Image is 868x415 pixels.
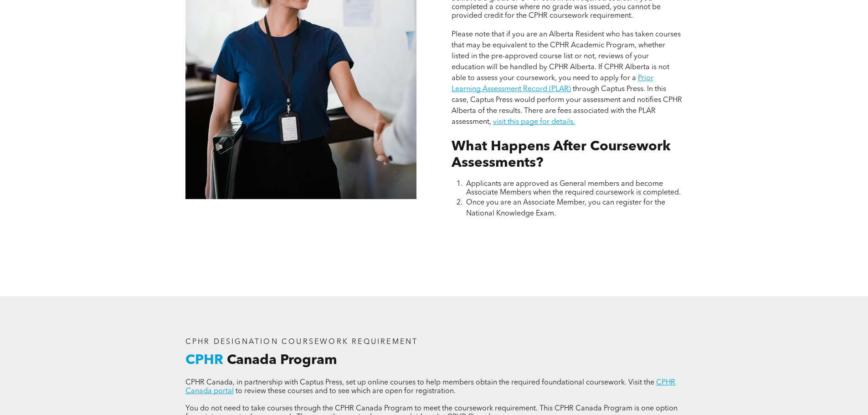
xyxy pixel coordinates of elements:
[466,199,665,217] span: Once you are an Associate Member, you can register for the National Knowledge Exam.
[227,354,337,367] span: Canada Program
[185,338,418,346] span: CPHR DESIGNATION COURSEWORK REQUIREMENT
[452,140,671,170] span: What Happens After Coursework Assessments?
[452,31,681,82] span: Please note that if you are an Alberta Resident who has taken courses that may be equivalent to t...
[185,379,654,386] span: CPHR Canada, in partnership with Captus Press, set up online courses to help members obtain the r...
[493,118,575,126] a: visit this page for details.
[185,354,223,367] span: CPHR
[466,180,681,196] span: Applicants are approved as General members and become Associate Members when the required coursew...
[236,388,456,395] span: to review these courses and to see which are open for registration.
